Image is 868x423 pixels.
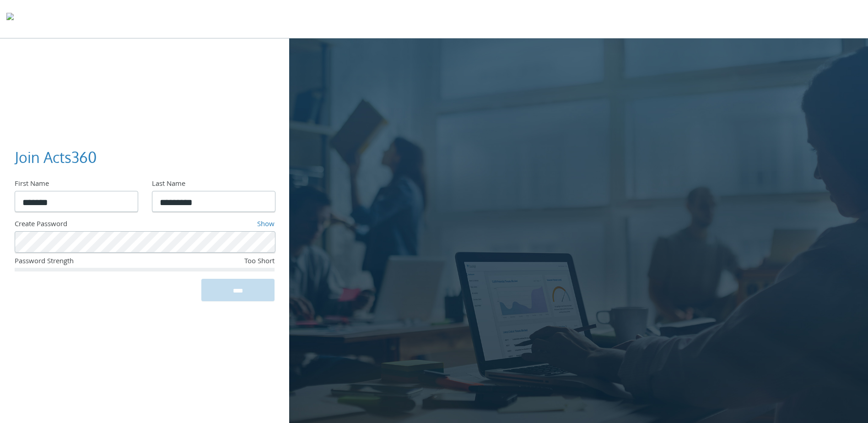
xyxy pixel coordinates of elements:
[15,147,267,168] h3: Join Acts360
[15,179,137,191] div: First Name
[188,256,275,268] div: Too Short
[15,256,188,268] div: Password Strength
[152,179,275,191] div: Last Name
[6,10,14,28] img: todyl-logo-dark.svg
[257,219,275,231] a: Show
[15,219,181,231] div: Create Password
